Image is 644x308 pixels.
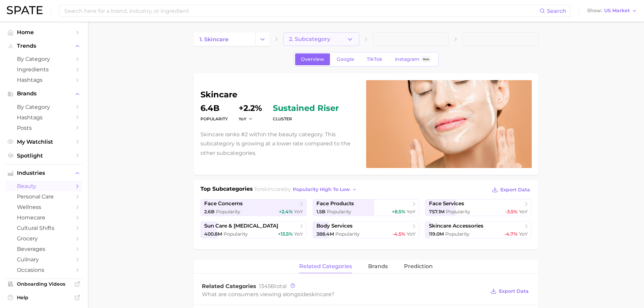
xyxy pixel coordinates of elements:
a: TikTok [361,53,388,65]
span: 119.0m [429,231,444,237]
span: Popularity [327,209,351,215]
div: What are consumers viewing alongside ? [202,290,486,299]
input: Search here for a brand, industry, or ingredient [64,5,540,17]
span: Home [17,29,71,35]
span: sustained riser [273,104,339,112]
span: 2. Subcategory [289,36,330,42]
button: Industries [5,168,82,178]
a: beverages [5,244,82,254]
span: US Market [604,9,630,13]
span: related categories [299,263,352,269]
span: popularity high to low [293,187,350,192]
span: YoY [519,231,528,237]
span: beverages [17,246,71,252]
span: body services [316,223,353,229]
a: 1. skincare [194,32,255,46]
button: ShowUS Market [586,6,639,15]
span: 1.5b [316,209,326,215]
span: Help [17,294,71,301]
a: face products1.5b Popularity+8.5% YoY [313,199,419,216]
a: personal care [5,191,82,202]
span: skincare [262,186,284,192]
span: Export Data [499,288,529,294]
span: My Watchlist [17,139,71,145]
span: Instagram [395,56,420,62]
button: popularity high to low [291,185,359,194]
span: Overview [301,56,324,62]
a: homecare [5,212,82,223]
button: Brands [5,89,82,99]
span: Google [337,56,354,62]
span: Trends [17,43,71,49]
a: sun care & [MEDICAL_DATA]400.8m Popularity+13.5% YoY [200,221,307,238]
span: sun care & [MEDICAL_DATA] [204,223,278,229]
span: Onboarding Videos [17,281,71,287]
span: YoY [407,209,415,215]
span: face products [316,200,354,207]
span: 388.4m [316,231,334,237]
a: body services388.4m Popularity-4.5% YoY [313,221,419,238]
dd: +2.2% [239,104,262,112]
span: YoY [407,231,415,237]
span: Popularity [445,231,470,237]
span: 2.6b [204,209,215,215]
button: Change Category [255,32,270,46]
a: occasions [5,265,82,275]
span: by Category [17,56,71,62]
span: culinary [17,256,71,263]
span: Ingredients [17,66,71,73]
a: Ingredients [5,64,82,75]
span: skincare accessories [429,223,483,229]
a: by Category [5,54,82,64]
dd: 6.4b [200,104,228,112]
a: My Watchlist [5,137,82,147]
a: beauty [5,181,82,191]
span: beauty [17,183,71,189]
button: 2. Subcategory [283,32,359,46]
span: Popularity [335,231,360,237]
span: face services [429,200,464,207]
a: cultural shifts [5,223,82,233]
span: Hashtags [17,114,71,121]
span: skincare [309,291,331,298]
span: YoY [294,209,303,215]
span: -4.5% [392,231,405,237]
span: Posts [17,125,71,131]
a: skincare accessories119.0m Popularity-4.7% YoY [425,221,532,238]
span: Related Categories [202,283,256,289]
span: +2.4% [279,209,293,215]
span: homecare [17,214,71,221]
span: Beta [423,56,429,62]
span: Popularity [446,209,470,215]
span: +8.5% [392,209,405,215]
a: Google [331,53,360,65]
span: face concerns [204,200,243,207]
a: Spotlight [5,150,82,161]
span: Brands [17,91,71,97]
a: grocery [5,233,82,244]
span: Industries [17,170,71,176]
button: Trends [5,41,82,51]
span: YoY [239,116,246,122]
dt: Popularity [200,115,228,123]
span: Search [547,8,566,14]
h1: skincare [200,91,358,99]
p: Skincare ranks #2 within the beauty category. This subcategory is growing at a lower rate compare... [200,130,358,158]
span: Export Data [500,187,530,193]
span: -3.5% [505,209,518,215]
span: Popularity [223,231,248,237]
a: by Category [5,102,82,112]
span: -4.7% [504,231,518,237]
span: +13.5% [278,231,293,237]
a: Help [5,292,82,303]
button: Export Data [489,286,530,296]
a: InstagramBeta [389,53,437,65]
span: grocery [17,235,71,242]
span: TikTok [367,56,382,62]
span: personal care [17,193,71,200]
img: SPATE [7,6,43,14]
span: 757.1m [429,209,445,215]
a: face concerns2.6b Popularity+2.4% YoY [200,199,307,216]
span: 400.8m [204,231,222,237]
button: YoY [239,116,253,122]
